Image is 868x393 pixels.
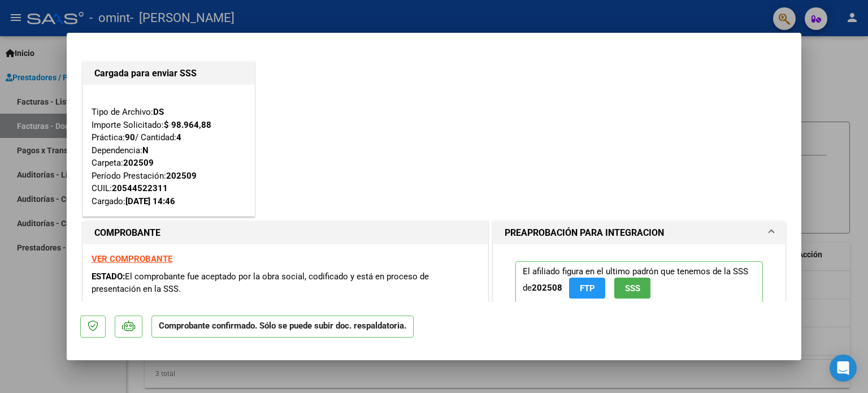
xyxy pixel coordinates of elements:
strong: DS [153,107,164,117]
mat-expansion-panel-header: PREAPROBACIÓN PARA INTEGRACION [493,222,785,244]
span: ESTADO: [92,271,125,282]
div: 20544522311 [112,182,168,195]
button: SSS [614,278,650,299]
strong: 202509 [166,171,197,181]
span: El comprobante fue aceptado por la obra social, codificado y está en proceso de presentación en l... [92,271,429,295]
button: FTP [569,278,605,299]
strong: 90 [125,132,135,142]
h1: PREAPROBACIÓN PARA INTEGRACION [505,226,664,240]
strong: [DATE] 14:46 [125,196,175,206]
strong: N [142,145,149,156]
strong: $ 98.964,88 [164,120,211,130]
div: Tipo de Archivo: Importe Solicitado: Práctica: / Cantidad: Dependencia: Carpeta: Período Prestaci... [92,93,246,208]
strong: 202509 [123,158,154,168]
strong: 202508 [532,283,562,293]
a: VER COMPROBANTE [92,254,172,264]
span: SSS [625,283,640,293]
p: El afiliado figura en el ultimo padrón que tenemos de la SSS de [515,261,763,304]
p: Comprobante confirmado. Sólo se puede subir doc. respaldatoria. [151,316,414,338]
span: FTP [580,283,595,293]
strong: COMPROBANTE [94,227,160,238]
div: Open Intercom Messenger [830,355,857,382]
strong: 4 [176,132,181,142]
h1: Cargada para enviar SSS [94,67,243,80]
